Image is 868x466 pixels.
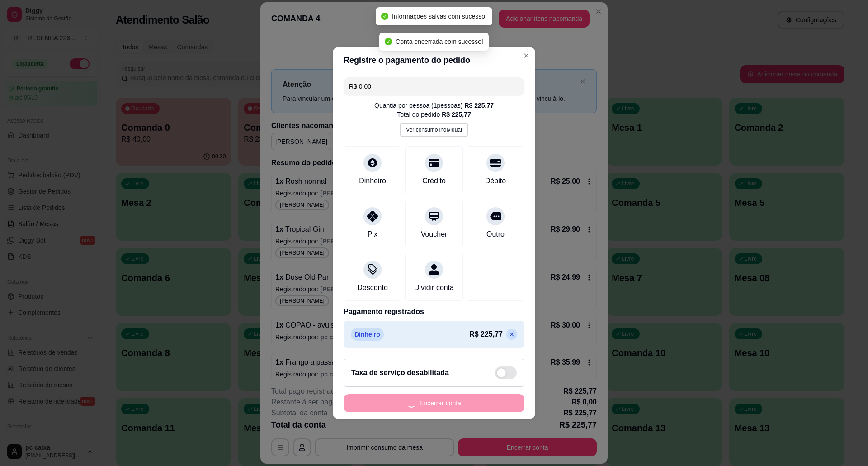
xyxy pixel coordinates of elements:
div: Pix [368,229,377,240]
button: Close [519,48,533,63]
header: Registre o pagamento do pedido [333,47,535,74]
div: Voucher [421,229,448,240]
div: R$ 225,77 [442,110,471,119]
button: Ver consumo individual [400,123,468,137]
div: Desconto [357,282,388,293]
div: Crédito [422,176,446,186]
p: R$ 225,77 [469,329,503,340]
span: Informações salvas com sucesso! [392,13,487,20]
div: R$ 225,77 [464,101,494,110]
div: Total do pedido [397,110,471,119]
div: Quantia por pessoa ( 1 pessoas) [374,101,494,110]
input: Ex.: hambúrguer de cordeiro [349,77,519,95]
span: check-circle [381,13,388,20]
div: Dinheiro [359,176,386,186]
p: Dinheiro [351,328,384,341]
div: Dividir conta [414,282,454,293]
span: check-circle [385,38,392,45]
p: Pagamento registrados [344,306,524,317]
span: Conta encerrada com sucesso! [396,38,483,45]
h2: Taxa de serviço desabilitada [351,367,449,378]
div: Débito [485,176,506,186]
div: Outro [486,229,505,240]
